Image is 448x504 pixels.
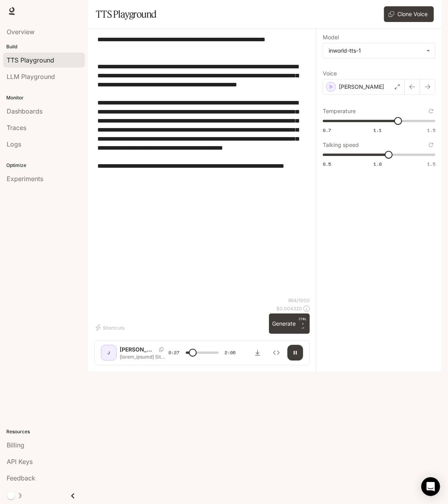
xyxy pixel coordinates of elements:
span: 2:06 [225,349,236,357]
span: 0:27 [168,349,179,357]
div: inworld-tts-1 [323,43,435,58]
p: $ 0.004320 [276,305,302,312]
span: 1.5 [427,161,435,167]
div: Open Intercom Messenger [421,477,440,496]
p: Temperature [323,108,356,114]
span: 0.5 [323,161,331,167]
p: 864 / 1000 [288,297,310,304]
p: ⏎ [299,317,307,331]
h1: TTS Playground [96,6,157,22]
span: 1.0 [373,161,382,167]
button: Copy Voice ID [156,347,167,352]
button: Reset to default [427,107,435,115]
span: 1.5 [427,127,435,134]
span: 1.1 [373,127,382,134]
button: Download audio [250,345,265,361]
button: Reset to default [427,141,435,149]
p: CTRL + [299,317,307,326]
p: Model [323,35,339,40]
button: GenerateCTRL +⏎ [269,313,310,334]
p: [lorem_ipsumd] Sit ame cons adip E sedd? [eius] Tem incid utlabo et do! magnaaliquae（admin、veni、q... [120,354,168,360]
p: Voice [323,71,337,76]
span: 0.7 [323,127,331,134]
button: Shortcuts [94,321,128,334]
div: inworld-tts-1 [329,47,422,55]
p: [PERSON_NAME] [339,83,384,91]
div: J [102,346,115,359]
p: [PERSON_NAME] [120,346,156,354]
button: Inspect [269,345,284,361]
p: Talking speed [323,142,359,148]
button: Clone Voice [384,6,434,22]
